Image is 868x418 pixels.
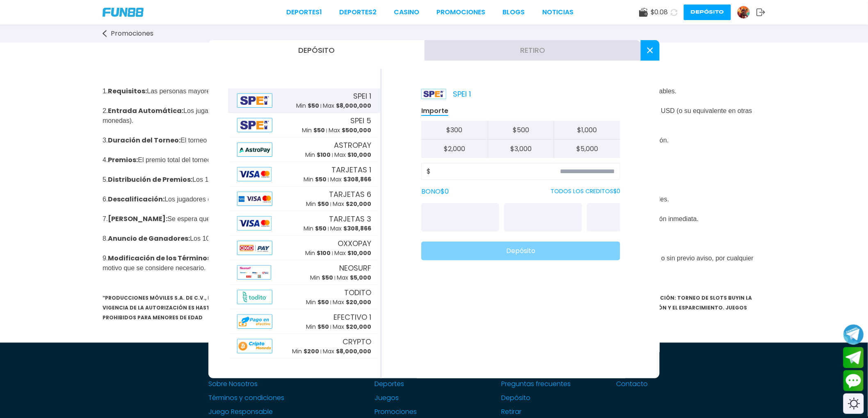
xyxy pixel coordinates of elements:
p: Min [292,347,319,356]
a: Términos y condiciones [208,393,329,403]
span: SPEI 1 [353,90,371,102]
button: Depósito [208,40,425,61]
span: 4. El premio total del torneo semanal es de 10 000 USD. [103,156,295,163]
button: Depósito [684,5,731,20]
span: 3. El torneo se celebrará semanalmente, todos los [DATE] a las 12:00:00 UTC (GMT+0) y finalizará ... [103,137,669,144]
img: Alipay [237,142,272,157]
button: $500 [488,121,554,140]
img: Alipay [237,167,272,181]
span: TARJETAS 6 [329,189,371,200]
strong: Distribución de Premios: [108,175,192,184]
button: AlipayTARJETAS 6Min $50Max $20,000 [228,187,380,211]
a: NOTICIAS [542,7,573,17]
button: AlipayTARJETAS 1Min $50Max $308,866 [228,162,380,187]
a: Avatar [737,6,756,19]
p: Max [323,102,371,110]
p: Min [310,273,333,282]
button: AlipayTODITOMin $50Max $20,000 [228,285,380,310]
strong: Anuncio de Ganadores: [108,234,190,243]
span: $ [427,167,431,176]
span: $ 50 [318,298,329,306]
span: EFECTIVO 1 [333,312,371,323]
button: Depósito [421,242,620,260]
img: Alipay [237,216,272,230]
strong: Entrada Automática: [108,106,183,115]
a: Depósito [501,393,571,403]
button: $3,000 [488,140,554,158]
a: Juego Responsable [208,407,329,417]
span: 9. El organizador, iMoon, se reserva el derecho de modificar, suspender o cancelar el torneo o al... [103,255,754,271]
button: AlipayNEOSURFMin $50Max $5,000 [228,260,380,285]
span: $ 100 [317,151,331,159]
span: $ 5,000 [350,273,371,282]
span: $ 50 [318,323,329,331]
span: 7. Se espera que todos los participantes del torneo se adhieran a los principios de juego limpio ... [103,215,699,222]
p: Min [306,323,329,331]
p: Max [330,224,371,233]
span: $ 0.08 [651,7,668,17]
button: Join telegram [843,347,864,368]
button: AlipaySPEI 5Min $50Max $500,000 [228,113,380,138]
a: Retirar [501,407,571,417]
p: TODOS LOS CREDITOS $ 0 [550,187,620,196]
span: $ 308,866 [343,175,371,183]
button: Juegos [375,393,399,403]
a: Sobre Nosotros [208,379,329,389]
img: Avatar [738,6,750,18]
a: Deportes2 [339,7,377,17]
p: Min [296,102,319,110]
button: Join telegram channel [843,324,864,345]
button: $300 [421,121,488,140]
p: Min [304,175,327,184]
button: $1,000 [554,121,620,140]
strong: Requisitos: [108,86,147,96]
p: Max [333,298,371,307]
span: $ 200 [304,347,319,355]
span: 6. Los jugadores que infrinjan los términos y condiciones o participen en actividades fraudulenta... [103,196,669,203]
button: $5,000 [554,140,620,158]
img: Alipay [237,241,272,255]
span: $ 308,866 [343,224,371,233]
span: TODITO [344,287,371,298]
span: $ 10,000 [347,249,371,257]
button: AlipayCRYPTOMin $200Max $8,000,000 [228,334,380,359]
p: Min [305,151,331,159]
a: Preguntas frecuentes [501,379,571,389]
p: Min [306,298,329,307]
img: Alipay [237,265,271,280]
strong: Modificación de los Términos: [108,253,212,263]
span: $ 500,000 [342,126,371,134]
p: Min [305,249,331,258]
strong: Duración del Torneo: [108,136,180,145]
div: Switch theme [843,393,864,414]
a: Promociones [375,407,456,417]
strong: Premios: [108,155,138,165]
span: $ 10,000 [347,151,371,159]
p: Max [333,323,371,331]
strong: [PERSON_NAME]: [108,214,167,224]
p: Max [329,126,371,135]
a: Deportes1 [286,7,322,17]
span: $ 50 [308,102,319,110]
span: 8. Los 10 mejores ganadores del torneo se anunciarán al operador correspondiente por correo elect... [103,235,578,242]
p: Min [302,126,325,135]
span: 5. Los 10 mejores jugadores con el mayor multiplicador de retiro de la red recibirán premios en m... [103,176,606,183]
span: 2. Los jugadores que cumplan con los requisitos entrarán automáticamente en el torneo al realizar... [103,107,752,124]
a: Deportes [375,379,456,389]
button: AlipayASTROPAYMin $100Max $10,000 [228,138,380,162]
a: Promociones [103,29,162,38]
p: Max [337,273,371,282]
span: $ 20,000 [346,323,371,331]
span: $ 20,000 [346,200,371,208]
span: $ 50 [313,126,325,134]
img: Alipay [237,93,272,108]
strong: Descalificación: [108,194,164,204]
a: Promociones [437,7,486,17]
button: Retiro [425,40,641,61]
button: $2,000 [421,140,488,158]
span: SPEI 5 [350,115,371,126]
span: Promociones [111,29,153,38]
button: AlipayTARJETAS 3Min $50Max $308,866 [228,211,380,236]
span: NEOSURF [339,262,371,273]
p: Max [323,347,371,356]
